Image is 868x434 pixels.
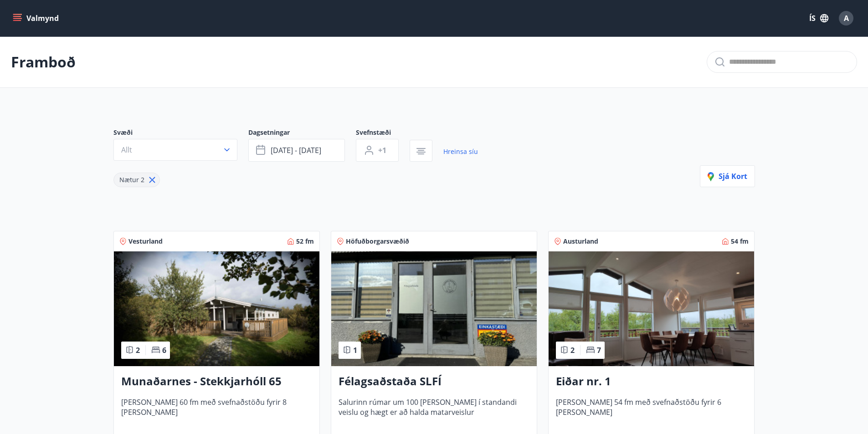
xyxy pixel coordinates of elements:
p: Framboð [11,52,76,72]
span: Höfuðborgarsvæðið [346,237,409,246]
span: Allt [121,145,132,155]
button: +1 [356,139,399,162]
h3: Eiðar nr. 1 [556,373,747,390]
button: ÍS [804,10,833,26]
span: Salurinn rúmar um 100 [PERSON_NAME] í standandi veislu og hægt er að halda matarveislur [339,397,529,427]
span: [PERSON_NAME] 54 fm með svefnaðstöðu fyrir 6 [PERSON_NAME] [556,397,747,427]
span: 6 [162,345,166,355]
span: Sjá kort [708,171,747,181]
span: 54 fm [731,237,749,246]
span: +1 [378,145,386,155]
span: 2 [136,345,140,355]
a: Hreinsa síu [443,142,478,162]
span: 2 [570,345,575,355]
span: Vesturland [128,237,163,246]
span: Dagsetningar [248,128,356,139]
span: Svæði [113,128,248,139]
span: A [844,13,849,23]
h3: Munaðarnes - Stekkjarhóll 65 [121,373,312,390]
button: A [835,7,857,29]
span: Nætur 2 [119,175,144,184]
span: 7 [597,345,601,355]
button: Sjá kort [700,165,755,187]
span: Austurland [563,237,598,246]
img: Paella dish [114,251,319,366]
span: Svefnstæði [356,128,410,139]
button: Allt [113,139,237,161]
span: [DATE] - [DATE] [271,145,321,155]
img: Paella dish [331,251,537,366]
span: 1 [353,345,357,355]
button: [DATE] - [DATE] [248,139,345,162]
button: menu [11,10,62,26]
h3: Félagsaðstaða SLFÍ [339,373,529,390]
img: Paella dish [549,251,754,366]
span: 52 fm [296,237,314,246]
span: [PERSON_NAME] 60 fm með svefnaðstöðu fyrir 8 [PERSON_NAME] [121,397,312,427]
div: Nætur 2 [113,173,160,187]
